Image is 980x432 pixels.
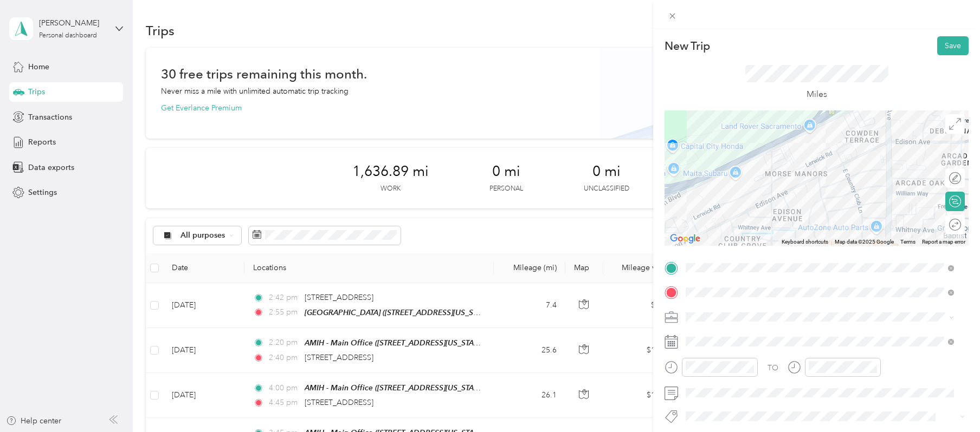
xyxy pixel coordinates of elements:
button: Keyboard shortcuts [782,238,828,246]
button: Save [937,36,969,55]
img: Google [667,232,703,246]
p: New Trip [665,38,710,54]
a: Report a map error [922,239,965,245]
span: Map data ©2025 Google [835,239,894,245]
a: Open this area in Google Maps (opens a new window) [667,232,703,246]
a: Terms (opens in new tab) [900,239,915,245]
p: Miles [807,88,827,101]
div: TO [768,362,778,374]
iframe: Everlance-gr Chat Button Frame [919,371,980,432]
